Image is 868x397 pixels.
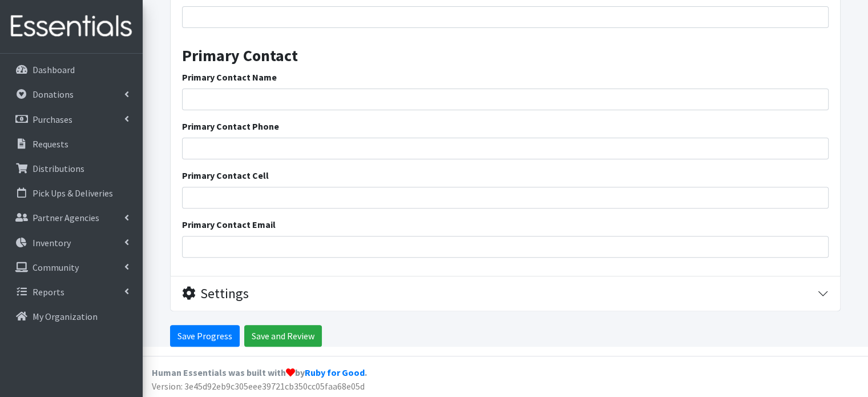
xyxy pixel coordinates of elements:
a: Ruby for Good [305,367,365,378]
a: My Organization [5,305,138,328]
a: Requests [5,133,138,155]
a: Dashboard [5,58,138,81]
p: Inventory [33,237,71,248]
a: Partner Agencies [5,206,138,229]
span: Version: 3e45d92eb9c305eee39721cb350cc05faa68e05d [152,380,365,392]
input: Save and Review [244,325,322,347]
a: Inventory [5,231,138,254]
label: Primary Contact Name [182,70,277,84]
a: Purchases [5,108,138,131]
p: Purchases [33,114,72,125]
p: Pick Ups & Deliveries [33,187,113,199]
p: Donations [33,89,74,100]
button: Settings [171,276,840,311]
p: My Organization [33,311,98,322]
img: HumanEssentials [5,7,138,46]
label: Primary Contact Cell [182,169,269,182]
input: Save Progress [170,325,240,347]
p: Partner Agencies [33,212,99,223]
a: Reports [5,280,138,303]
p: Dashboard [33,64,75,75]
a: Donations [5,83,138,106]
strong: Primary Contact [182,45,298,66]
a: Community [5,256,138,279]
strong: Human Essentials was built with by . [152,367,367,378]
p: Distributions [33,163,84,174]
a: Pick Ups & Deliveries [5,182,138,204]
div: Settings [182,286,249,302]
p: Community [33,262,79,273]
a: Distributions [5,157,138,180]
label: Primary Contact Phone [182,119,279,133]
p: Requests [33,138,68,150]
label: Primary Contact Email [182,218,276,231]
p: Reports [33,286,64,298]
